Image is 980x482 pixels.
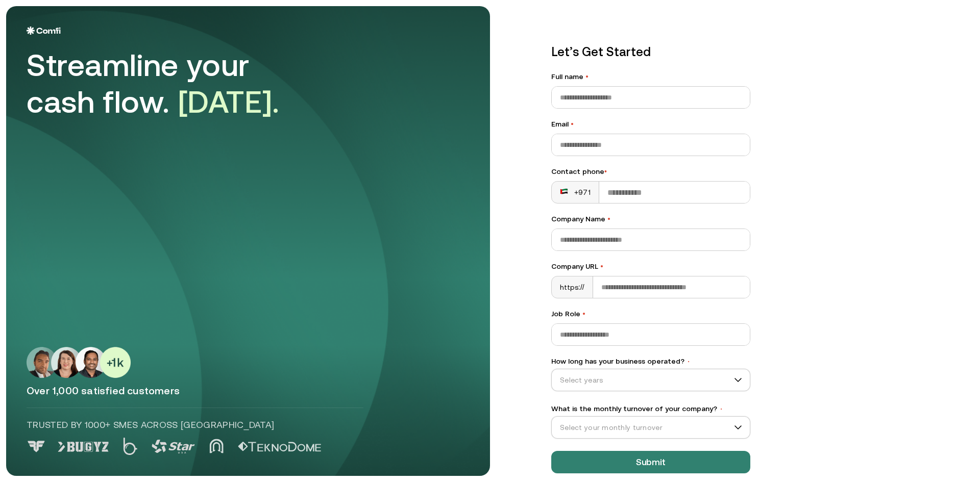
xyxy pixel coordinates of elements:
[178,84,280,119] span: [DATE].
[719,405,723,413] span: •
[551,119,750,130] label: Email
[604,167,607,175] span: •
[551,403,750,414] label: What is the monthly turnover of your company?
[238,442,321,452] img: Logo 5
[27,47,312,120] div: Streamline your cash flow.
[571,120,574,128] span: •
[27,418,363,432] p: Trusted by 1000+ SMEs across [GEOGRAPHIC_DATA]
[152,440,195,453] img: Logo 3
[551,261,750,272] label: Company URL
[560,187,591,197] div: +971
[551,451,750,473] button: Submit
[687,358,691,365] span: •
[27,441,46,452] img: Logo 0
[551,309,750,319] label: Job Role
[585,72,589,81] span: •
[551,214,750,224] label: Company Name
[58,442,109,452] img: Logo 1
[123,438,137,455] img: Logo 2
[552,276,593,298] div: https://
[27,384,470,397] p: Over 1,000 satisfied customers
[551,71,750,82] label: Full name
[600,262,603,270] span: •
[551,43,750,61] p: Let’s Get Started
[607,215,610,223] span: •
[582,310,585,318] span: •
[551,166,750,177] div: Contact phone
[209,439,224,453] img: Logo 4
[551,356,750,367] label: How long has your business operated?
[27,27,61,35] img: Logo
